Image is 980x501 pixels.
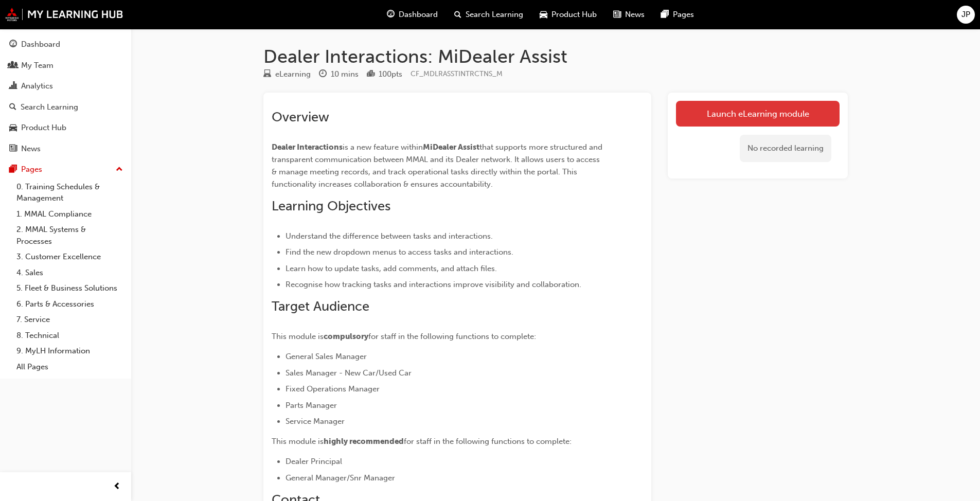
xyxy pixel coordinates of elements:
button: JP [957,6,975,24]
span: news-icon [613,8,621,21]
div: eLearning [275,68,311,80]
span: Find the new dropdown menus to access tasks and interactions. [286,247,513,257]
div: 100 pts [379,68,402,80]
span: search-icon [9,103,16,112]
span: people-icon [9,61,17,70]
a: News [4,139,127,158]
a: guage-iconDashboard [379,4,446,25]
span: for staff in the following functions to complete: [404,437,572,446]
button: Pages [4,160,127,179]
span: Target Audience [272,298,369,314]
div: My Team [21,60,54,71]
div: 10 mins [331,68,359,80]
a: Product Hub [4,118,127,137]
span: learningResourceType_ELEARNING-icon [263,70,271,79]
span: JP [961,9,970,21]
span: is a new feature within [343,142,423,152]
div: Type [263,68,311,81]
a: 7. Service [12,312,127,328]
span: News [625,9,645,21]
span: Pages [673,9,694,21]
a: 9. MyLH Information [12,343,127,359]
span: Service Manager [286,417,345,426]
a: Dashboard [4,35,127,54]
a: 4. Sales [12,265,127,281]
div: News [21,143,41,155]
span: Overview [272,109,329,125]
a: 0. Training Schedules & Management [12,179,127,206]
span: General Manager/Snr Manager [286,473,395,482]
a: search-iconSearch Learning [446,4,531,25]
span: highly recommended [324,437,404,446]
span: prev-icon [113,480,121,493]
span: Dashboard [399,9,438,21]
span: Sales Manager - New Car/Used Car [286,368,412,378]
span: Dealer Interactions [272,142,343,152]
span: pages-icon [9,165,17,174]
button: DashboardMy TeamAnalyticsSearch LearningProduct HubNews [4,33,127,160]
div: Dashboard [21,39,60,50]
a: My Team [4,56,127,75]
span: Learning resource code [411,69,503,78]
span: Dealer Principal [286,457,342,466]
span: news-icon [9,145,17,154]
span: General Sales Manager [286,352,367,361]
span: podium-icon [367,70,375,79]
a: pages-iconPages [653,4,702,25]
div: Search Learning [21,101,78,113]
span: chart-icon [9,82,17,91]
span: guage-icon [387,8,395,21]
span: Recognise how tracking tasks and interactions improve visibility and collaboration. [286,280,581,289]
div: Points [367,68,402,81]
img: mmal [5,8,123,21]
a: 3. Customer Excellence [12,249,127,265]
span: Understand the difference between tasks and interactions. [286,231,493,241]
div: Duration [319,68,359,81]
a: Analytics [4,77,127,96]
span: car-icon [9,123,17,133]
span: search-icon [454,8,461,21]
span: This module is [272,437,324,446]
span: up-icon [116,163,123,176]
a: Launch eLearning module [676,101,840,127]
h1: Dealer Interactions: MiDealer Assist [263,45,848,68]
a: news-iconNews [605,4,653,25]
div: Pages [21,164,42,175]
a: All Pages [12,359,127,375]
a: 6. Parts & Accessories [12,296,127,312]
span: Search Learning [466,9,523,21]
span: pages-icon [661,8,669,21]
span: car-icon [540,8,547,21]
span: clock-icon [319,70,327,79]
span: Fixed Operations Manager [286,384,380,393]
span: that supports more structured and transparent communication between MMAL and its Dealer network. ... [272,142,604,189]
a: Search Learning [4,98,127,117]
span: Learning Objectives [272,198,390,214]
span: Learn how to update tasks, add comments, and attach files. [286,264,497,273]
span: compulsory [324,332,368,341]
span: for staff in the following functions to complete: [368,332,536,341]
a: 8. Technical [12,328,127,344]
a: 1. MMAL Compliance [12,206,127,222]
a: 5. Fleet & Business Solutions [12,280,127,296]
span: This module is [272,332,324,341]
div: Product Hub [21,122,66,134]
a: 2. MMAL Systems & Processes [12,222,127,249]
span: MiDealer Assist [423,142,479,152]
span: Parts Manager [286,401,337,410]
div: Analytics [21,80,53,92]
a: car-iconProduct Hub [531,4,605,25]
div: No recorded learning [740,135,831,162]
span: guage-icon [9,40,17,49]
span: Product Hub [551,9,597,21]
